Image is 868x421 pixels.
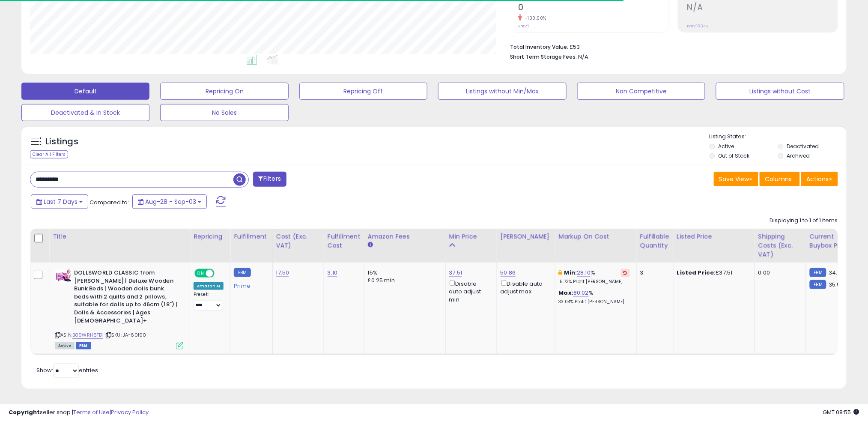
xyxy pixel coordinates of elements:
span: FBM [76,342,91,349]
div: ASIN: [55,269,183,349]
button: Listings without Cost [716,83,844,100]
span: All listings currently available for purchase on Amazon [55,342,75,349]
div: 15% [368,269,439,277]
span: 34.99 [829,269,844,277]
b: Short Term Storage Fees: [510,53,577,60]
div: Title [53,232,186,241]
button: Non Competitive [577,83,705,100]
span: ON [195,270,206,277]
small: FBM [810,268,826,277]
div: Cost (Exc. VAT) [276,232,320,250]
div: % [559,269,630,285]
label: Deactivated [787,143,819,150]
a: 3.10 [328,269,338,277]
button: Aug-28 - Sep-03 [132,194,207,209]
div: Fulfillment [234,232,268,241]
b: Total Inventory Value: [510,43,568,51]
div: £37.51 [677,269,748,277]
b: DOLLSWORLD CLASSIC from [PERSON_NAME] | Deluxe Wooden Bunk Beds | Wooden dolls bunk beds with 2 q... [74,269,178,327]
h2: 0 [518,3,668,14]
a: 28.10 [577,269,591,277]
button: Actions [801,172,838,186]
button: Save View [714,172,758,186]
div: Current Buybox Price [810,232,854,250]
div: 3 [640,269,667,277]
small: FBM [234,268,251,277]
div: [PERSON_NAME] [501,232,552,241]
div: Amazon AI [194,282,224,290]
img: 41CkcQmj+KL._SL40_.jpg [55,269,72,283]
b: Max: [559,289,574,297]
button: Filters [253,172,286,187]
div: Fulfillable Quantity [640,232,670,250]
label: Archived [787,152,810,159]
div: Displaying 1 to 1 of 1 items [770,217,838,225]
h2: N/A [687,3,838,14]
a: 37.51 [449,269,462,277]
a: Terms of Use [73,408,110,416]
span: Last 7 Days [44,197,78,206]
small: Prev: 18.34% [687,24,709,29]
span: N/A [578,53,588,61]
div: Disable auto adjust min [449,279,490,304]
div: Repricing [194,232,227,241]
button: No Sales [160,104,288,121]
button: Repricing Off [299,83,427,100]
label: Out of Stock [719,152,750,159]
a: 80.02 [573,289,589,297]
div: £0.25 min [368,277,439,284]
span: 35.59 [829,281,844,289]
p: 33.04% Profit [PERSON_NAME] [559,299,630,305]
div: Prime [234,279,265,290]
button: Listings without Min/Max [438,83,566,100]
div: Shipping Costs (Exc. VAT) [758,232,802,259]
strong: Copyright [9,408,40,416]
span: Compared to: [89,198,129,206]
div: % [559,289,630,305]
a: Privacy Policy [111,408,149,416]
span: OFF [213,270,227,277]
div: Disable auto adjust max [501,279,549,296]
button: Last 7 Days [31,194,88,209]
div: Listed Price [677,232,751,241]
button: Repricing On [160,83,288,100]
th: The percentage added to the cost of goods (COGS) that forms the calculator for Min & Max prices. [555,229,636,263]
button: Default [21,83,149,100]
span: Show: entries [36,366,98,374]
div: Amazon Fees [368,232,442,241]
small: -100.00% [522,15,546,21]
div: Fulfillment Cost [328,232,361,250]
button: Deactivated & In Stock [21,104,149,121]
h5: Listings [45,136,78,148]
p: Listing States: [710,133,847,141]
small: Prev: 1 [518,24,529,29]
a: 17.50 [276,269,289,277]
label: Active [719,143,734,150]
span: | SKU: JA-60190 [104,331,146,338]
div: 0.00 [758,269,799,277]
a: 50.86 [501,269,516,277]
small: FBM [810,280,826,289]
span: Aug-28 - Sep-03 [145,197,196,206]
a: B09WRH6TB1 [72,331,103,339]
div: Preset: [194,292,224,311]
button: Columns [760,172,800,186]
span: 2025-09-11 08:55 GMT [823,408,859,416]
small: Amazon Fees. [368,241,373,249]
b: Listed Price: [677,269,716,277]
b: Min: [564,269,577,277]
div: Min Price [449,232,493,241]
span: Columns [765,175,792,183]
div: Markup on Cost [559,232,633,241]
li: £53 [510,41,832,51]
div: Clear All Filters [30,150,68,158]
p: 15.73% Profit [PERSON_NAME] [559,279,630,285]
div: seller snap | | [9,409,149,417]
